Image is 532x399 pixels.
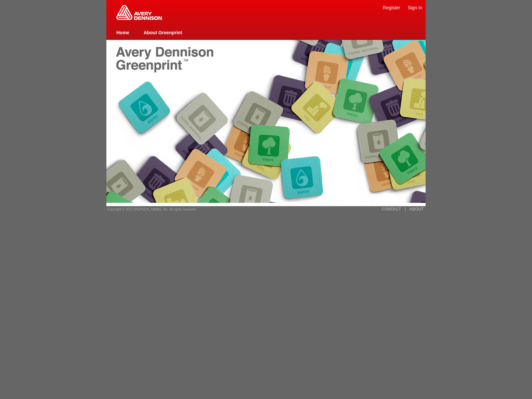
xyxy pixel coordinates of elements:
a: CONTACT [382,207,401,211]
img: Home [116,5,162,20]
a: | [405,207,406,211]
span: Copyright © 2012 [PERSON_NAME], Inc. All rights reserved. [107,207,197,211]
a: Greenprint [116,17,162,21]
a: ABOUT [409,207,424,211]
a: Register [383,5,400,10]
a: About Greenprint [144,30,182,35]
a: Sign In [408,5,422,10]
a: Home [116,30,129,35]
